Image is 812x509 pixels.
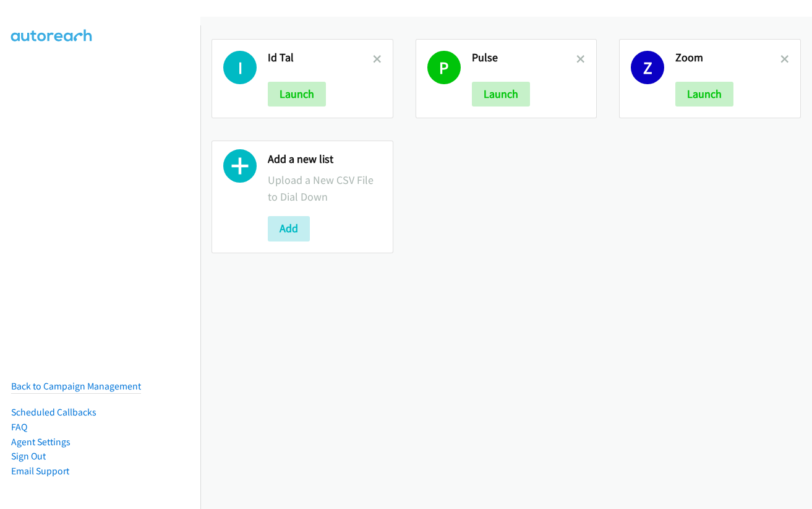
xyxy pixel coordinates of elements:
[268,152,382,167] h2: Add a new list
[11,380,141,392] a: Back to Campaign Management
[268,82,326,107] button: Launch
[675,82,733,107] button: Launch
[11,465,69,477] a: Email Support
[11,406,96,418] a: Scheduled Callbacks
[268,172,382,205] p: Upload a New CSV File to Dial Down
[472,82,530,107] button: Launch
[11,436,71,448] a: Agent Settings
[268,51,373,65] h2: Id Tal
[268,216,310,241] button: Add
[223,51,257,84] h1: I
[631,51,664,84] h1: Z
[427,51,461,84] h1: P
[11,450,46,462] a: Sign Out
[675,51,780,65] h2: Zoom
[11,421,27,433] a: FAQ
[472,51,577,65] h2: Pulse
